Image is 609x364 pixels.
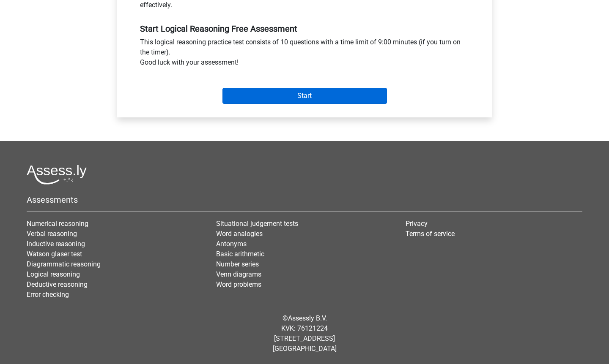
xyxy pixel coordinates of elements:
[27,291,69,299] a: Error checking
[27,195,582,205] h5: Assessments
[216,250,264,258] a: Basic arithmetic
[216,270,261,278] a: Venn diagrams
[140,24,469,34] h5: Start Logical Reasoning Free Assessment
[216,260,259,268] a: Number series
[222,88,387,104] input: Start
[216,230,263,238] a: Word analogies
[406,220,428,228] a: Privacy
[406,230,455,238] a: Terms of service
[20,307,589,361] div: © KVK: 76121224 [STREET_ADDRESS] [GEOGRAPHIC_DATA]
[27,270,80,278] a: Logical reasoning
[216,240,247,248] a: Antonyms
[27,280,88,288] a: Deductive reasoning
[27,250,82,258] a: Watson glaser test
[27,230,77,238] a: Verbal reasoning
[216,280,261,288] a: Word problems
[27,165,87,185] img: Assessly logo
[288,314,327,322] a: Assessly B.V.
[27,240,85,248] a: Inductive reasoning
[216,220,298,228] a: Situational judgement tests
[27,220,88,228] a: Numerical reasoning
[134,37,475,71] div: This logical reasoning practice test consists of 10 questions with a time limit of 9:00 minutes (...
[27,260,101,268] a: Diagrammatic reasoning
